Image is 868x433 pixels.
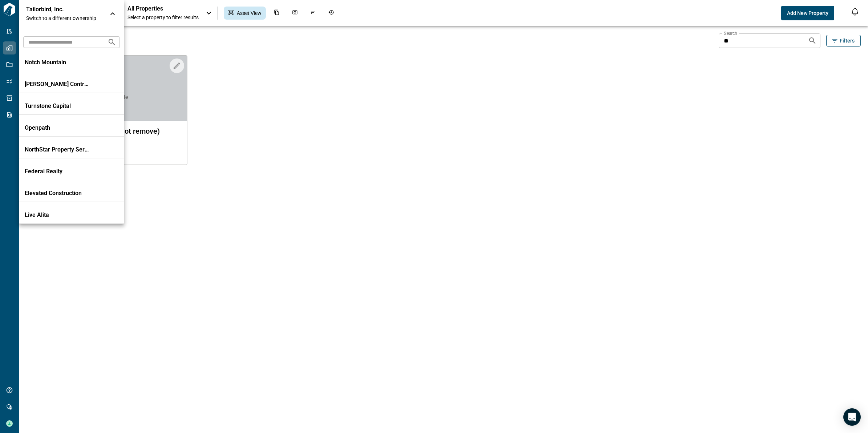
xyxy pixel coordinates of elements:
button: Search organizations [105,35,119,49]
p: Notch Mountain [25,59,90,66]
span: Switch to a different ownership [26,15,102,22]
p: Elevated Construction [25,190,90,197]
div: Open Intercom Messenger [843,408,861,426]
p: [PERSON_NAME] Contracting [25,81,90,88]
p: Openpath [25,124,90,131]
p: Tailorbird, Inc. [26,6,92,13]
p: NorthStar Property Services [25,146,90,153]
p: Turnstone Capital [25,102,90,110]
p: Live Alita [25,211,90,219]
p: Federal Realty [25,168,90,175]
